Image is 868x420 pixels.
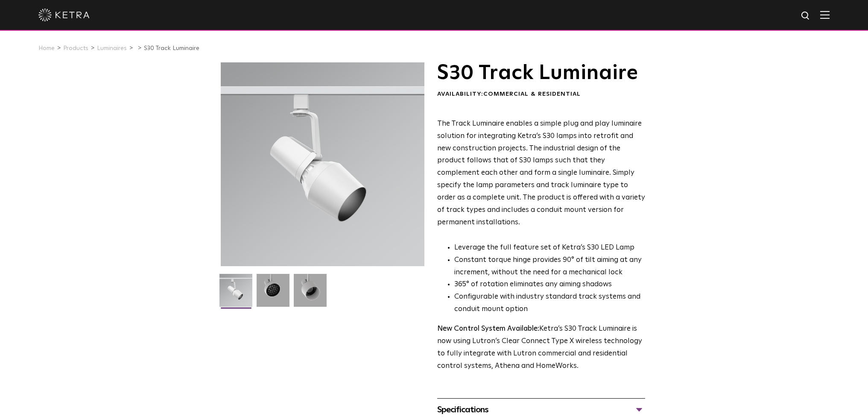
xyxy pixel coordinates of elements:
[454,279,645,291] li: 365° of rotation eliminates any aiming shadows
[144,45,199,51] a: S30 Track Luminaire
[437,325,539,332] strong: New Control System Available:
[437,90,645,99] div: Availability:
[294,274,327,313] img: 9e3d97bd0cf938513d6e
[63,45,88,51] a: Products
[437,62,645,84] h1: S30 Track Luminaire
[820,11,830,19] img: Hamburger%20Nav.svg
[454,242,645,254] li: Leverage the full feature set of Ketra’s S30 LED Lamp
[801,11,811,21] img: search icon
[38,9,90,21] img: ketra-logo-2019-white
[437,120,645,226] span: The Track Luminaire enables a simple plug and play luminaire solution for integrating Ketra’s S30...
[454,254,645,279] li: Constant torque hinge provides 90° of tilt aiming at any increment, without the need for a mechan...
[454,291,645,316] li: Configurable with industry standard track systems and conduit mount option
[437,403,645,417] div: Specifications
[38,45,55,51] a: Home
[219,274,252,313] img: S30-Track-Luminaire-2021-Web-Square
[257,274,289,313] img: 3b1b0dc7630e9da69e6b
[483,91,581,97] span: Commercial & Residential
[437,323,645,373] p: Ketra’s S30 Track Luminaire is now using Lutron’s Clear Connect Type X wireless technology to ful...
[97,45,127,51] a: Luminaires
